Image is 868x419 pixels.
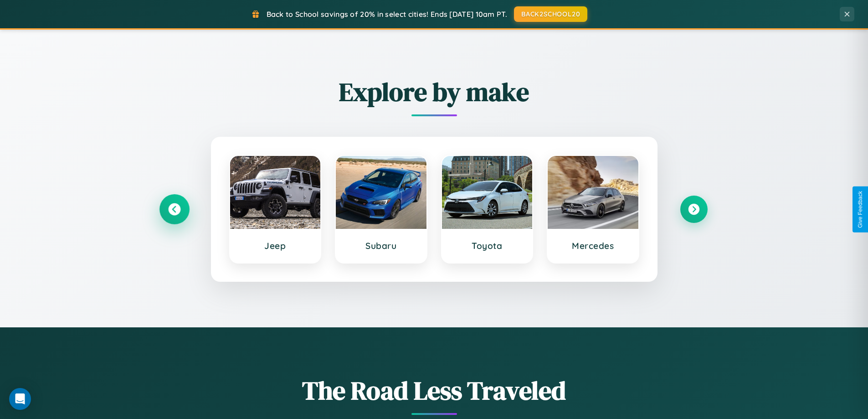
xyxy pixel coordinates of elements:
h3: Mercedes [557,240,629,251]
h3: Toyota [451,240,524,251]
div: Open Intercom Messenger [9,388,31,410]
h3: Jeep [239,240,312,251]
h1: The Road Less Traveled [161,373,708,408]
span: Back to School savings of 20% in select cities! Ends [DATE] 10am PT. [267,10,507,19]
h2: Explore by make [161,74,708,109]
h3: Subaru [345,240,417,251]
button: BACK2SCHOOL20 [514,6,587,22]
div: Give Feedback [857,191,863,228]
